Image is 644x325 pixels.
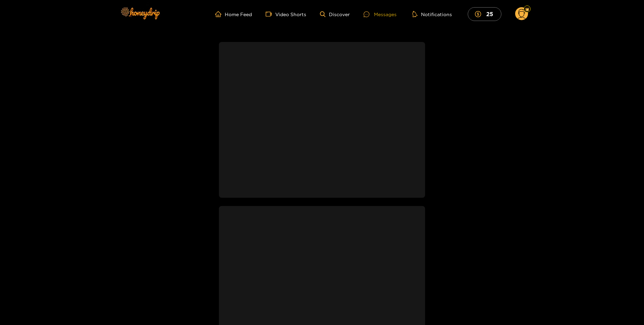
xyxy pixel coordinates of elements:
[410,11,454,18] button: Notifications
[266,11,306,17] a: Video Shorts
[266,11,275,17] span: video-camera
[215,11,252,17] a: Home Feed
[468,7,501,21] button: 25
[525,7,529,11] img: Fan Level
[364,10,397,18] div: Messages
[485,10,494,18] mark: 25
[475,11,485,17] span: dollar
[215,11,225,17] span: home
[320,11,350,17] a: Discover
